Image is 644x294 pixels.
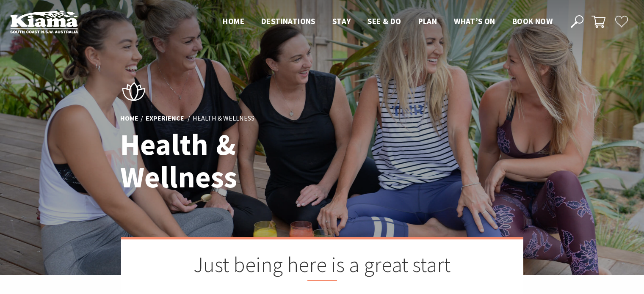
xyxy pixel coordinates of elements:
span: See & Do [368,16,401,26]
span: Book now [512,16,553,26]
span: Plan [418,16,437,26]
a: Experience [146,114,184,124]
img: Kiama Logo [10,10,78,33]
span: What’s On [454,16,495,26]
li: Health & Wellness [193,113,254,124]
h2: Just being here is a great start [163,252,481,281]
span: Destinations [261,16,315,26]
span: Home [223,16,244,26]
nav: Main Menu [214,15,561,29]
a: Home [120,114,138,124]
span: Stay [332,16,351,26]
h1: Health & Wellness [120,129,359,194]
